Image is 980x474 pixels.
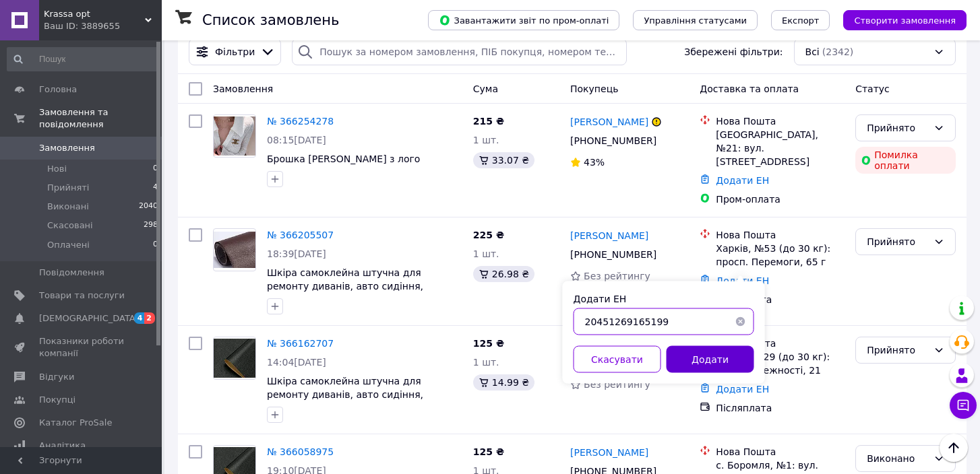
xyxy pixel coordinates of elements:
[684,45,783,59] span: Збережені фільтри:
[213,228,256,271] a: Фото товару
[267,376,457,413] a: Шкіра самоклейна штучна для ремонту диванів, авто сидіння, меблів, галантереї 20 x 30 см, Чорний
[716,293,845,306] div: Післяплата
[267,154,420,164] a: Брошка [PERSON_NAME] з лого
[473,374,534,391] div: 14.99 ₴
[574,346,661,373] button: Скасувати
[267,248,326,259] span: 18:39[DATE]
[213,114,256,158] a: Фото товару
[202,12,339,28] h1: Список замовлень
[47,239,90,251] span: Оплачені
[667,346,754,373] button: Додати
[267,267,449,318] a: Шкіра самоклейна штучна для ремонту диванів, авто сидіння, меблів, галантереї латка 30 x 50 см, К...
[716,401,845,415] div: Післяплата
[473,357,499,368] span: 1 шт.
[473,116,504,127] span: 215 ₴
[570,115,648,129] a: [PERSON_NAME]
[716,193,845,206] div: Пром-оплата
[727,308,754,335] button: Очистить
[47,163,67,175] span: Нові
[292,38,627,65] input: Пошук за номером замовлення, ПІБ покупця, номером телефону, Email, номером накладної
[633,10,758,30] button: Управління статусами
[570,83,618,94] span: Покупець
[473,135,499,145] span: 1 шт.
[782,15,820,26] span: Експорт
[700,83,799,94] span: Доставка та оплата
[716,445,845,459] div: Нова Пошта
[568,131,659,150] div: [PHONE_NUMBER]
[570,229,648,242] a: [PERSON_NAME]
[855,147,956,174] div: Помилка оплати
[473,83,498,94] span: Cума
[439,14,609,26] span: Завантажити звіт по пром-оплаті
[39,83,77,96] span: Головна
[39,440,86,452] span: Аналітика
[843,10,967,30] button: Створити замовлення
[822,46,854,57] span: (2342)
[716,128,845,168] div: [GEOGRAPHIC_DATA], №21: вул. [STREET_ADDRESS]
[39,290,125,302] span: Товари та послуги
[39,417,112,429] span: Каталог ProSale
[867,343,928,358] div: Прийнято
[153,239,158,251] span: 0
[854,15,956,26] span: Створити замовлення
[47,219,93,232] span: Скасовані
[428,10,619,30] button: Завантажити звіт по пром-оплаті
[716,384,769,395] a: Додати ЕН
[473,230,504,240] span: 225 ₴
[39,394,75,406] span: Покупці
[267,116,334,127] a: № 366254278
[7,47,159,71] input: Пошук
[47,182,89,194] span: Прийняті
[39,312,139,325] span: [DEMOGRAPHIC_DATA]
[144,312,155,324] span: 2
[771,10,830,30] button: Експорт
[584,157,605,168] span: 43%
[716,337,845,350] div: Нова Пошта
[267,338,334,349] a: № 366162707
[473,152,534,168] div: 33.07 ₴
[716,242,845,269] div: Харків, №53 (до 30 кг): просп. Перемоги, 65 г
[584,379,650,390] span: Без рейтингу
[473,266,534,282] div: 26.98 ₴
[214,339,255,378] img: Фото товару
[44,8,145,20] span: Krassa opt
[267,135,326,145] span: 08:15[DATE]
[716,350,845,377] div: Днепр, №29 (до 30 кг): ул. Незалежності, 21
[213,337,256,380] a: Фото товару
[215,45,255,59] span: Фільтри
[570,446,648,459] a: [PERSON_NAME]
[805,45,820,59] span: Всі
[153,163,158,175] span: 0
[950,392,977,419] button: Чат з покупцем
[39,335,125,360] span: Показники роботи компанії
[473,248,499,259] span: 1 шт.
[867,121,928,135] div: Прийнято
[267,357,326,368] span: 14:04[DATE]
[39,267,104,279] span: Повідомлення
[716,114,845,128] div: Нова Пошта
[139,201,158,213] span: 2040
[39,371,74,383] span: Відгуки
[473,446,504,457] span: 125 ₴
[716,228,845,242] div: Нова Пошта
[44,20,162,32] div: Ваш ID: 3889655
[830,14,967,25] a: Створити замовлення
[47,201,89,213] span: Виконані
[214,232,255,268] img: Фото товару
[867,234,928,249] div: Прийнято
[473,338,504,349] span: 125 ₴
[584,271,650,281] span: Без рейтингу
[855,83,890,94] span: Статус
[867,451,928,466] div: Виконано
[213,83,273,94] span: Замовлення
[716,275,769,286] a: Додати ЕН
[267,230,334,240] a: № 366205507
[134,312,145,324] span: 4
[574,294,627,304] label: Додати ЕН
[39,106,162,131] span: Замовлення та повідомлення
[940,434,968,462] button: Наверх
[716,175,769,186] a: Додати ЕН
